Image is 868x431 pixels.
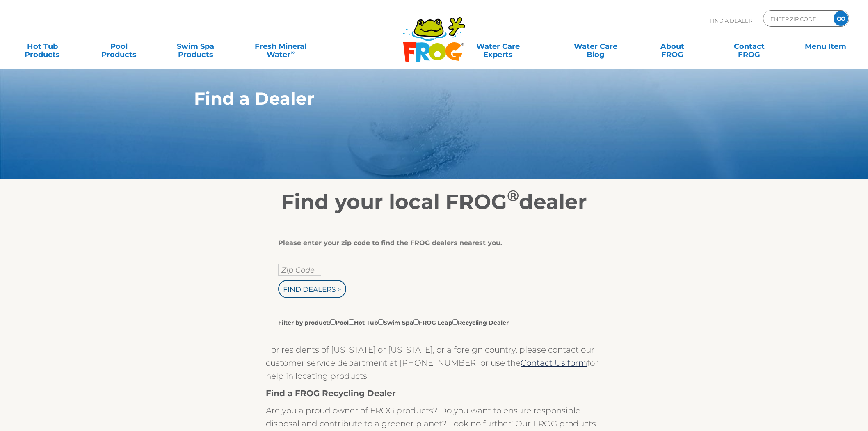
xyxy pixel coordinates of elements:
[290,49,295,55] sup: ∞
[162,38,230,55] a: Swim SpaProducts
[452,319,458,325] input: Filter by product:PoolHot TubSwim SpaFROG LeapRecycling Dealer
[710,10,752,31] p: Find A Dealer
[521,358,587,368] a: Contact Us form
[349,319,354,325] input: Filter by product:PoolHot TubSwim SpaFROG LeapRecycling Dealer
[715,38,783,55] a: ContactFROG
[194,89,636,108] h1: Find a Dealer
[638,38,706,55] a: AboutFROG
[507,186,519,205] sup: ®
[278,239,584,247] div: Please enter your zip code to find the FROG dealers nearest you.
[182,190,686,214] h2: Find your local FROG dealer
[792,38,860,55] a: Menu Item
[562,38,630,55] a: Water CareBlog
[378,319,384,325] input: Filter by product:PoolHot TubSwim SpaFROG LeapRecycling Dealer
[85,38,153,55] a: PoolProducts
[238,38,323,55] a: Fresh MineralWater∞
[834,11,848,26] input: GO
[278,318,509,327] label: Filter by product: Pool Hot Tub Swim Spa FROG Leap Recycling Dealer
[770,13,825,25] input: Zip Code Form
[413,319,419,325] input: Filter by product:PoolHot TubSwim SpaFROG LeapRecycling Dealer
[266,388,396,398] strong: Find a FROG Recycling Dealer
[8,38,76,55] a: Hot TubProducts
[278,280,346,298] input: Find Dealers >
[266,343,602,383] p: For residents of [US_STATE] or [US_STATE], or a foreign country, please contact our customer serv...
[330,319,336,325] input: Filter by product:PoolHot TubSwim SpaFROG LeapRecycling Dealer
[443,38,553,55] a: Water CareExperts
